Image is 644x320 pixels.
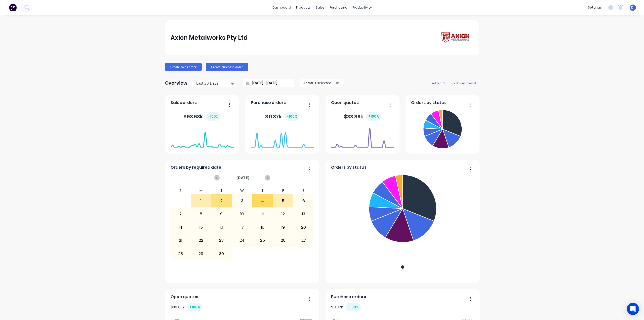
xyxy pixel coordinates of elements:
div: purchasing [327,4,350,11]
div: 8 [191,208,211,220]
div: 14 [171,221,191,234]
div: 5 [273,195,293,207]
div: 28 [171,247,191,260]
button: Create purchase order [206,63,248,71]
div: S [170,187,191,194]
div: 29 [191,247,211,260]
div: settings [585,4,604,11]
div: productivity [350,4,374,11]
button: add card [429,80,448,86]
div: F [273,187,293,194]
span: Orders by status [411,100,447,106]
button: edit dashboard [451,80,479,86]
div: $ 93.63k [183,112,221,121]
div: T [252,187,273,194]
div: 26 [273,234,293,247]
span: Purchase orders [331,294,366,300]
div: 11 [253,208,273,220]
div: 22 [191,234,211,247]
span: Open quotes [171,294,198,300]
div: 10 [232,208,252,220]
img: Factory [9,4,17,11]
div: 4 [253,195,273,207]
span: DI [631,5,634,10]
div: 18 [253,221,273,234]
a: dashboard [270,4,294,11]
span: Sales orders [171,100,197,106]
div: 27 [294,234,314,247]
div: + 100 % [206,112,221,121]
div: 30 [212,247,232,260]
button: Create sales order [165,63,202,71]
div: 7 [171,208,191,220]
div: + 100 % [187,303,202,311]
div: Overview [165,78,187,88]
div: $ 33.86k [344,112,381,121]
div: + 100 % [366,112,381,121]
span: [DATE] [236,175,250,181]
div: 13 [294,208,314,220]
div: $ 11.37k [331,303,361,311]
span: Purchase orders [251,100,286,106]
div: 4 status selected [303,80,335,86]
div: Axion Metalworks Pty Ltd [171,33,248,43]
span: Open quotes [331,100,359,106]
div: 19 [273,221,293,234]
div: 6 [294,195,314,207]
img: Axion Metalworks Pty Ltd [438,31,473,45]
div: 25 [253,234,273,247]
div: S [293,187,314,194]
div: 21 [171,234,191,247]
div: T [211,187,232,194]
div: products [294,4,313,11]
div: 3 [232,195,252,207]
div: 17 [232,221,252,234]
div: 2 [212,195,232,207]
div: 24 [232,234,252,247]
div: M [191,187,211,194]
div: $ 33.86k [171,303,202,311]
div: sales [313,4,327,11]
div: 9 [212,208,232,220]
div: 16 [212,221,232,234]
button: 4 status selected [300,79,343,87]
div: Open Intercom Messenger [627,303,639,315]
div: 20 [294,221,314,234]
div: 23 [212,234,232,247]
div: + 100 % [285,112,299,121]
div: + 100 % [346,303,361,311]
div: 12 [273,208,293,220]
div: 1 [191,195,211,207]
div: $ 11.37k [265,112,299,121]
div: W [232,187,252,194]
div: 15 [191,221,211,234]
